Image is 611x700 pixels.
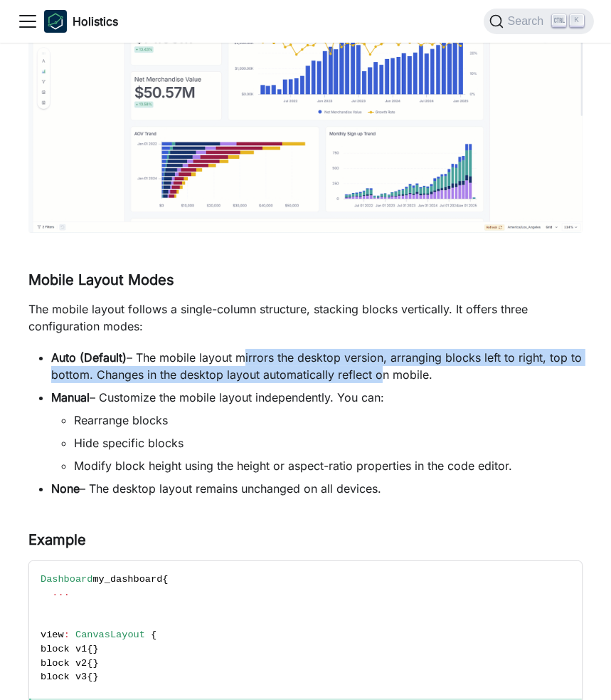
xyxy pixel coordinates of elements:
[162,574,168,585] span: {
[92,644,98,654] span: }
[41,574,92,585] span: Dashboard
[74,434,583,451] li: Hide specific blocks
[92,672,98,682] span: }
[64,630,70,640] span: :
[87,672,92,682] span: {
[41,630,64,640] span: view
[52,587,69,598] span: ...
[151,630,156,640] span: {
[504,15,553,28] span: Search
[17,11,38,32] button: Toggle navigation bar
[74,412,583,429] li: Rearrange blocks
[51,350,127,365] strong: Auto (Default)
[92,574,162,585] span: my_dashboard
[28,531,583,549] h3: Example
[51,480,583,497] li: – The desktop layout remains unchanged on all devices.
[41,672,87,682] span: block v3
[484,9,594,34] button: Search (Ctrl+K)
[92,658,98,669] span: }
[87,658,92,669] span: {
[73,13,118,30] b: Holistics
[44,10,67,33] img: Holistics
[51,481,80,496] strong: None
[570,14,584,27] kbd: K
[28,301,583,335] p: The mobile layout follows a single-column structure, stacking blocks vertically. It offers three ...
[28,271,583,289] h3: Mobile Layout Modes
[87,644,92,654] span: {
[41,644,87,654] span: block v1
[75,630,145,640] span: CanvasLayout
[41,658,87,669] span: block v2
[51,390,90,404] strong: Manual
[51,349,583,383] li: – The mobile layout mirrors the desktop version, arranging blocks left to right, top to bottom. C...
[74,457,583,474] li: Modify block height using the height or aspect-ratio properties in the code editor.
[51,389,583,474] li: – Customize the mobile layout independently. You can:
[44,10,118,33] a: HolisticsHolistics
